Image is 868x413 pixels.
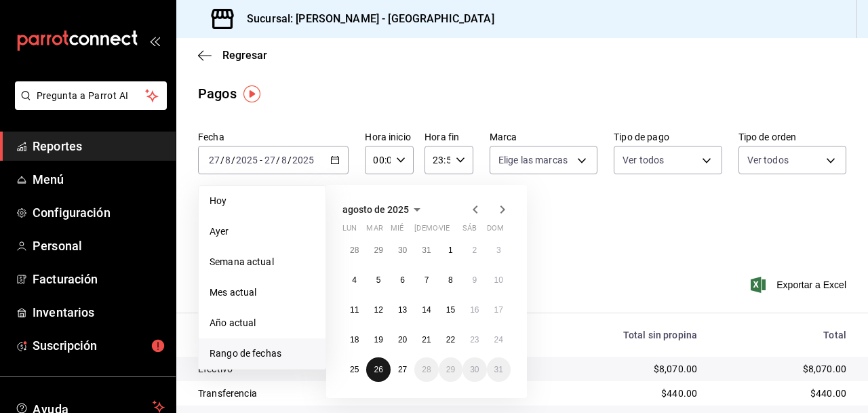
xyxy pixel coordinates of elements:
[198,83,237,104] div: Pagos
[494,335,503,345] abbr: 24 de agosto de 2025
[414,268,438,292] button: 7 de agosto de 2025
[198,132,349,142] label: Fecha
[391,268,414,292] button: 6 de agosto de 2025
[422,365,431,374] abbr: 28 de agosto de 2025
[470,365,479,374] abbr: 30 de agosto de 2025
[220,155,224,165] span: /
[391,224,403,238] abbr: miércoles
[366,328,390,352] button: 19 de agosto de 2025
[235,155,258,165] input: ----
[243,85,260,102] button: Tooltip marker
[374,245,382,255] abbr: 29 de julio de 2025
[281,155,288,165] input: --
[439,268,462,292] button: 8 de agosto de 2025
[747,153,789,167] span: Ver todos
[342,328,366,352] button: 18 de agosto de 2025
[487,238,511,262] button: 3 de agosto de 2025
[614,132,722,142] label: Tipo de pago
[342,238,366,262] button: 28 de julio de 2025
[496,245,501,255] abbr: 3 de agosto de 2025
[33,203,165,222] span: Configuración
[276,155,280,165] span: /
[494,305,503,315] abbr: 17 de agosto de 2025
[350,335,359,345] abbr: 18 de agosto de 2025
[487,328,511,352] button: 24 de agosto de 2025
[376,275,381,285] abbr: 5 de agosto de 2025
[33,237,165,255] span: Personal
[342,201,425,218] button: agosto de 2025
[210,286,315,300] span: Mes actual
[487,268,511,292] button: 10 de agosto de 2025
[222,49,267,62] span: Regresar
[292,155,315,165] input: ----
[446,335,455,345] abbr: 22 de agosto de 2025
[414,357,438,382] button: 28 de agosto de 2025
[487,298,511,322] button: 17 de agosto de 2025
[391,298,414,322] button: 13 de agosto de 2025
[391,357,414,382] button: 27 de agosto de 2025
[398,335,407,345] abbr: 20 de agosto de 2025
[33,303,165,321] span: Inventarios
[366,298,390,322] button: 12 de agosto de 2025
[462,224,477,238] abbr: sábado
[487,224,504,238] abbr: domingo
[342,298,366,322] button: 11 de agosto de 2025
[149,35,160,46] button: open_drawer_menu
[210,194,315,208] span: Hoy
[342,268,366,292] button: 4 de agosto de 2025
[490,132,597,142] label: Marca
[462,328,486,352] button: 23 de agosto de 2025
[236,11,494,27] h3: Sucursal: [PERSON_NAME] - [GEOGRAPHIC_DATA]
[9,98,167,113] a: Pregunta a Parrot AI
[264,155,276,165] input: --
[33,137,165,155] span: Reportes
[462,298,486,322] button: 16 de agosto de 2025
[719,330,846,340] div: Total
[33,336,165,355] span: Suscripción
[260,155,262,165] span: -
[210,255,315,269] span: Semana actual
[439,224,450,238] abbr: viernes
[33,170,165,189] span: Menú
[224,155,231,165] input: --
[374,335,382,345] abbr: 19 de agosto de 2025
[494,365,503,374] abbr: 31 de agosto de 2025
[374,365,382,374] abbr: 26 de agosto de 2025
[350,245,359,255] abbr: 28 de julio de 2025
[414,298,438,322] button: 14 de agosto de 2025
[374,305,382,315] abbr: 12 de agosto de 2025
[531,387,697,400] div: $440.00
[198,49,267,62] button: Regresar
[414,328,438,352] button: 21 de agosto de 2025
[494,275,503,285] abbr: 10 de agosto de 2025
[422,335,431,345] abbr: 21 de agosto de 2025
[719,387,846,400] div: $440.00
[342,224,357,238] abbr: lunes
[439,298,462,322] button: 15 de agosto de 2025
[210,224,315,239] span: Ayer
[342,357,366,382] button: 25 de agosto de 2025
[719,362,846,376] div: $8,070.00
[753,277,846,293] span: Exportar a Excel
[350,365,359,374] abbr: 25 de agosto de 2025
[425,132,473,142] label: Hora fin
[470,335,479,345] abbr: 23 de agosto de 2025
[37,89,146,103] span: Pregunta a Parrot AI
[288,155,292,165] span: /
[33,270,165,288] span: Facturación
[738,132,846,142] label: Tipo de orden
[210,347,315,361] span: Rango de fechas
[366,238,390,262] button: 29 de julio de 2025
[498,153,568,167] span: Elige las marcas
[398,245,407,255] abbr: 30 de julio de 2025
[422,245,431,255] abbr: 31 de julio de 2025
[400,275,405,285] abbr: 6 de agosto de 2025
[487,357,511,382] button: 31 de agosto de 2025
[391,238,414,262] button: 30 de julio de 2025
[439,357,462,382] button: 29 de agosto de 2025
[366,357,390,382] button: 26 de agosto de 2025
[448,275,453,285] abbr: 8 de agosto de 2025
[448,245,453,255] abbr: 1 de agosto de 2025
[366,224,382,238] abbr: martes
[446,365,455,374] abbr: 29 de agosto de 2025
